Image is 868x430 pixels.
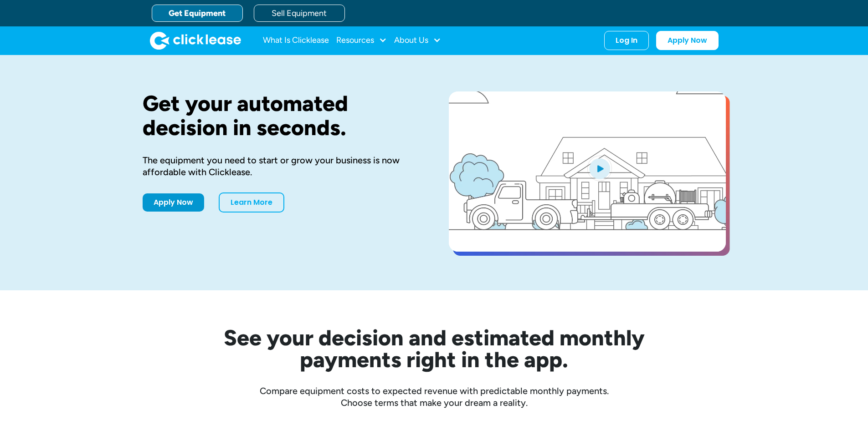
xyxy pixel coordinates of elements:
[263,31,329,50] a: What Is Clicklease
[150,31,241,50] img: Clicklease logo
[179,327,689,370] h2: See your decision and estimated monthly payments right in the app.
[143,385,726,409] div: Compare equipment costs to expected revenue with predictable monthly payments. Choose terms that ...
[150,31,241,50] a: home
[143,154,420,178] div: The equipment you need to start or grow your business is now affordable with Clicklease.
[394,31,441,50] div: About Us
[254,5,345,22] a: Sell Equipment
[143,193,204,212] a: Apply Now
[219,192,284,212] a: Learn More
[449,91,726,252] a: open lightbox
[616,36,637,45] div: Log In
[656,31,719,50] a: Apply Now
[587,156,612,181] img: Blue play button logo on a light blue circular background
[152,5,243,22] a: Get Equipment
[143,91,420,140] h1: Get your automated decision in seconds.
[336,31,387,50] div: Resources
